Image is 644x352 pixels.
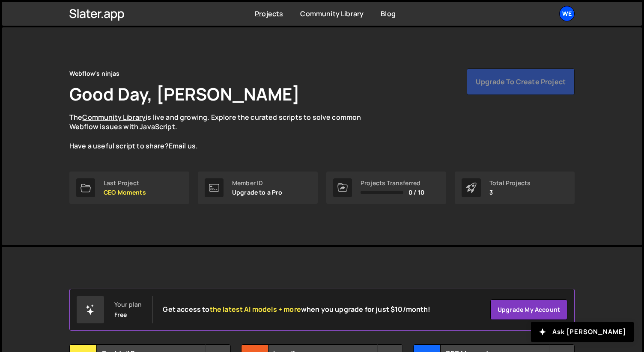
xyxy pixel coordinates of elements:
a: Upgrade my account [490,299,567,320]
label: Created By [388,288,421,295]
a: Projects [255,9,283,18]
a: We [559,6,575,21]
div: Webflow's ninjas [69,68,120,79]
h1: Good Day, [PERSON_NAME] [69,82,300,106]
span: 0 / 10 [408,189,424,196]
p: CEO Moments [104,189,146,196]
p: 3 [489,189,531,196]
a: Community Library [300,9,364,18]
span: the latest AI models + more [210,305,301,314]
label: View Mode [523,288,555,295]
div: Projects Transferred [361,180,424,186]
a: Blog [381,9,396,18]
div: Last Project [104,180,146,186]
div: Member ID [232,180,283,186]
p: The is live and growing. Explore the curated scripts to solve common Webflow issues with JavaScri... [69,112,378,151]
h2: Get access to when you upgrade for just $10/month! [163,305,430,314]
div: Your plan [114,301,142,308]
a: Last Project CEO Moments [69,172,189,204]
button: Ask [PERSON_NAME] [531,322,634,342]
a: Community Library [82,112,146,122]
label: Search for a project [69,288,127,295]
p: Upgrade to a Pro [232,189,283,196]
div: Free [114,311,127,318]
a: Email us [169,141,196,151]
div: Total Projects [489,180,531,186]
